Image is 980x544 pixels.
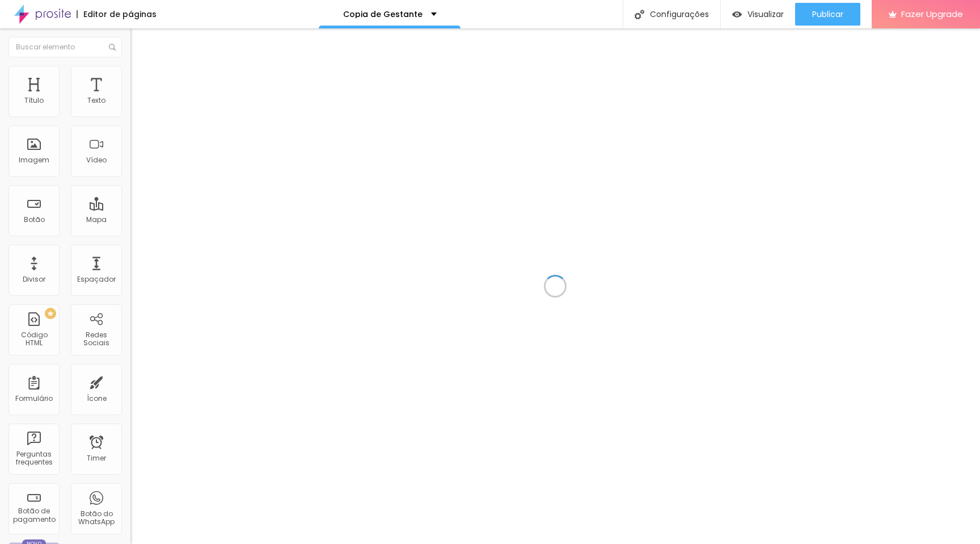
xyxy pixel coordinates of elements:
[11,450,56,467] div: Perguntas frequentes
[9,37,122,57] input: Buscar elemento
[732,10,742,19] img: view-1.svg
[24,216,45,224] div: Botão
[23,275,45,283] div: Divisor
[24,97,44,104] div: Título
[86,216,107,224] div: Mapa
[343,10,423,18] p: Copia de Gestante
[747,10,784,19] span: Visualizar
[87,97,105,104] div: Texto
[86,156,107,164] div: Vídeo
[11,507,56,524] div: Botão de pagamento
[109,44,116,51] img: Icone
[19,156,49,164] div: Imagem
[87,454,106,462] div: Timer
[15,395,53,403] div: Formulário
[77,10,157,18] div: Editor de páginas
[901,9,963,19] span: Fazer Upgrade
[74,510,119,526] div: Botão do WhatsApp
[74,331,119,348] div: Redes Sociais
[812,10,843,19] span: Publicar
[795,3,860,26] button: Publicar
[11,331,56,348] div: Código HTML
[87,395,107,403] div: Ícone
[721,3,795,26] button: Visualizar
[635,10,644,19] img: Icone
[77,275,116,283] div: Espaçador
